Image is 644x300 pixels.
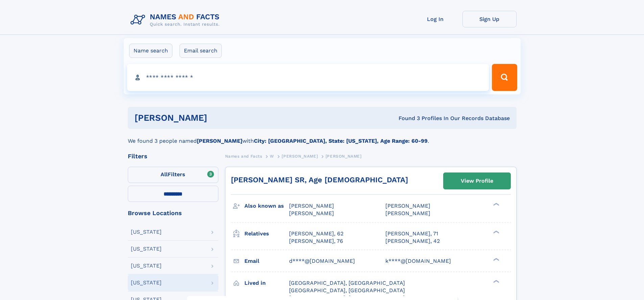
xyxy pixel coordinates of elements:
[289,280,405,286] span: [GEOGRAPHIC_DATA], [GEOGRAPHIC_DATA]
[492,279,500,283] div: ❯
[289,287,405,294] span: [GEOGRAPHIC_DATA], [GEOGRAPHIC_DATA]
[128,129,517,145] div: We found 3 people named with .
[225,152,262,160] a: Names and Facts
[127,64,489,91] input: search input
[289,230,343,237] a: [PERSON_NAME], 62
[131,263,162,269] div: [US_STATE]
[282,154,318,159] span: [PERSON_NAME]
[289,203,334,209] span: [PERSON_NAME]
[128,210,218,216] div: Browse Locations
[131,280,162,285] div: [US_STATE]
[326,154,362,159] span: [PERSON_NAME]
[492,257,500,261] div: ❯
[385,210,430,216] span: [PERSON_NAME]
[385,237,440,245] a: [PERSON_NAME], 42
[289,237,343,245] a: [PERSON_NAME], 76
[180,44,222,58] label: Email search
[282,152,318,160] a: [PERSON_NAME]
[270,154,274,159] span: W
[385,203,430,209] span: [PERSON_NAME]
[129,44,172,58] label: Name search
[231,176,408,184] a: [PERSON_NAME] SR, Age [DEMOGRAPHIC_DATA]
[244,200,289,212] h3: Also known as
[492,202,500,207] div: ❯
[289,210,334,216] span: [PERSON_NAME]
[128,167,218,183] label: Filters
[270,152,274,160] a: W
[131,229,162,235] div: [US_STATE]
[254,138,428,144] b: City: [GEOGRAPHIC_DATA], State: [US_STATE], Age Range: 60-99
[131,246,162,252] div: [US_STATE]
[161,171,168,178] span: All
[444,173,510,189] a: View Profile
[461,173,493,189] div: View Profile
[385,230,438,237] a: [PERSON_NAME], 71
[244,277,289,289] h3: Lived in
[462,11,517,27] a: Sign Up
[244,255,289,267] h3: Email
[244,228,289,239] h3: Relatives
[197,138,242,144] b: [PERSON_NAME]
[135,114,303,122] h1: [PERSON_NAME]
[408,11,462,27] a: Log In
[128,11,225,29] img: Logo Names and Facts
[303,115,510,122] div: Found 3 Profiles In Our Records Database
[492,230,500,234] div: ❯
[492,64,517,91] button: Search Button
[128,153,218,159] div: Filters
